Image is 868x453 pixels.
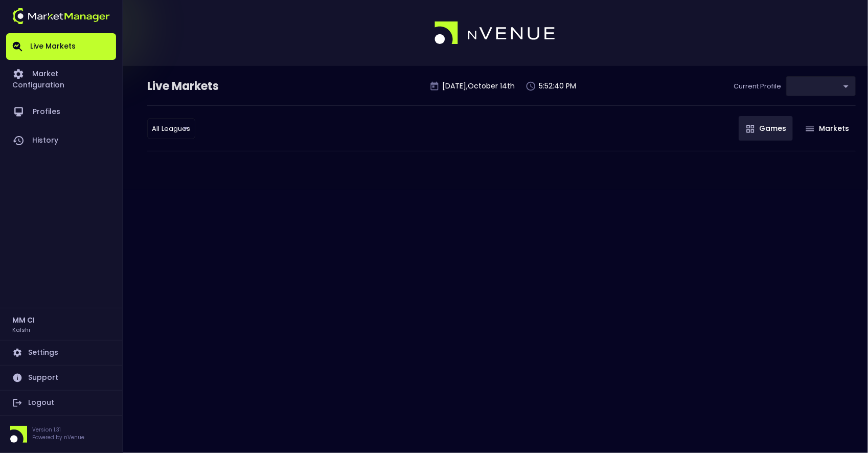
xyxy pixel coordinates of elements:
[6,426,116,443] div: Version 1.31Powered by nVenue
[739,116,793,141] button: Games
[6,126,116,155] a: History
[32,426,84,434] p: Version 1.31
[539,81,577,92] p: 5:52:40 PM
[6,33,116,60] a: Live Markets
[786,76,856,96] div: ​
[6,98,116,126] a: Profiles
[734,81,781,92] p: Current Profile
[435,21,556,45] img: logo
[443,81,515,92] p: [DATE] , October 14 th
[806,126,814,131] img: gameIcon
[12,314,35,326] h2: MM CI
[798,116,856,141] button: Markets
[746,125,755,133] img: gameIcon
[147,118,195,139] div: ​
[32,434,84,441] p: Powered by nVenue
[6,341,116,365] a: Settings
[147,78,272,95] div: Live Markets
[6,366,116,390] a: Support
[6,391,116,415] a: Logout
[6,60,116,98] a: Market Configuration
[12,326,30,333] h3: Kalshi
[12,8,110,24] img: logo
